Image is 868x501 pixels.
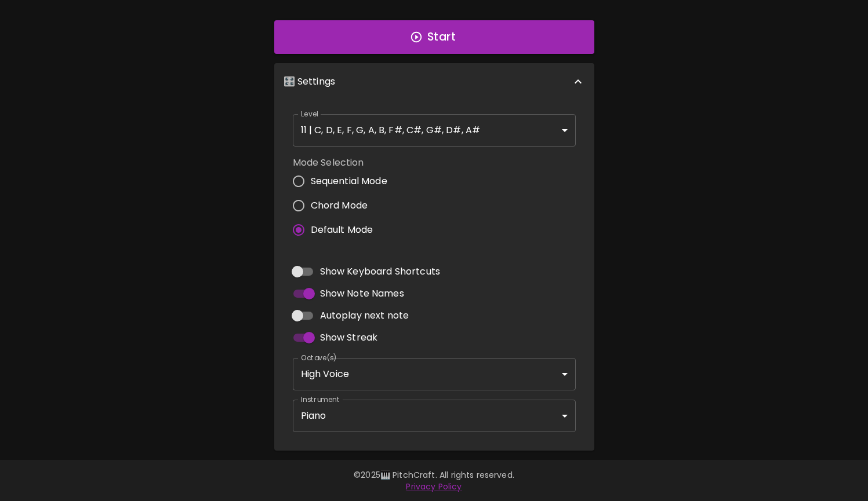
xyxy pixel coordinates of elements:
span: Show Note Names [320,287,404,301]
label: Instrument [301,394,340,404]
span: Default Mode [311,223,373,237]
span: Chord Mode [311,199,368,213]
p: 🎛️ Settings [284,75,336,89]
p: © 2025 🎹 PitchCraft. All rights reserved. [100,469,768,481]
button: Start [274,20,594,54]
span: Show Streak [320,331,378,345]
label: Level [301,109,319,119]
label: Octave(s) [301,353,337,363]
span: Show Keyboard Shortcuts [320,265,440,279]
div: 🎛️ Settings [274,63,594,100]
span: Autoplay next note [320,309,409,323]
span: Sequential Mode [311,174,387,188]
div: Piano [293,400,576,432]
div: High Voice [293,358,576,390]
label: Mode Selection [293,156,397,169]
div: 11 | C, D, E, F, G, A, B, F#, C#, G#, D#, A# [293,114,576,147]
a: Privacy Policy [406,481,462,492]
